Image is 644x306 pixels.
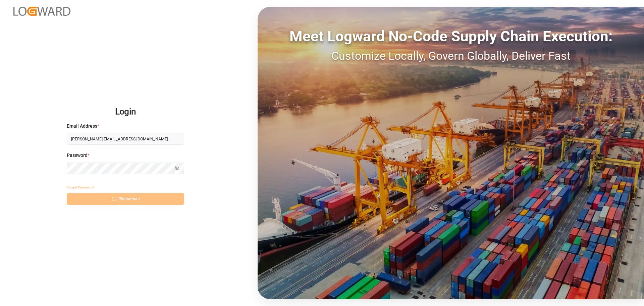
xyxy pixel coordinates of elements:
div: Meet Logward No-Code Supply Chain Execution: [258,25,644,47]
img: Logward_new_orange.png [13,7,70,16]
span: Email Address [67,123,97,130]
span: Password [67,152,88,159]
input: Enter your email [67,133,184,145]
div: Customize Locally, Govern Globally, Deliver Fast [258,47,644,64]
h2: Login [67,101,184,123]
